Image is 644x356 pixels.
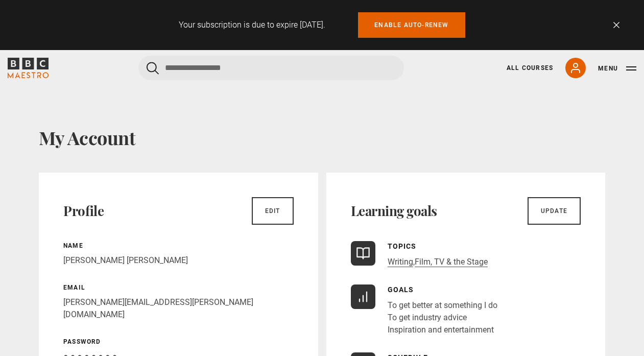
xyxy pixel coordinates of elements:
[388,312,497,324] li: To get industry advice
[388,324,497,336] li: Inspiration and entertainment
[358,12,465,38] a: Enable auto-renew
[63,254,294,267] p: [PERSON_NAME] [PERSON_NAME]
[147,62,159,75] button: Submit the search query
[63,203,104,219] h2: Profile
[63,337,294,346] p: Password
[179,19,325,31] p: Your subscription is due to expire [DATE].
[252,197,294,225] a: Edit
[388,299,497,312] li: To get better at something I do
[63,296,294,321] p: [PERSON_NAME][EMAIL_ADDRESS][PERSON_NAME][DOMAIN_NAME]
[507,63,553,73] a: All Courses
[351,203,437,219] h2: Learning goals
[138,56,404,80] input: Search
[63,283,294,292] p: Email
[598,63,636,74] button: Toggle navigation
[388,241,488,252] p: Topics
[388,257,413,267] a: Writing
[388,284,497,295] p: Goals
[528,197,581,225] a: Update
[39,127,605,148] h1: My Account
[8,58,49,78] svg: BBC Maestro
[415,257,488,267] a: Film, TV & the Stage
[63,241,294,250] p: Name
[388,256,488,268] p: ,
